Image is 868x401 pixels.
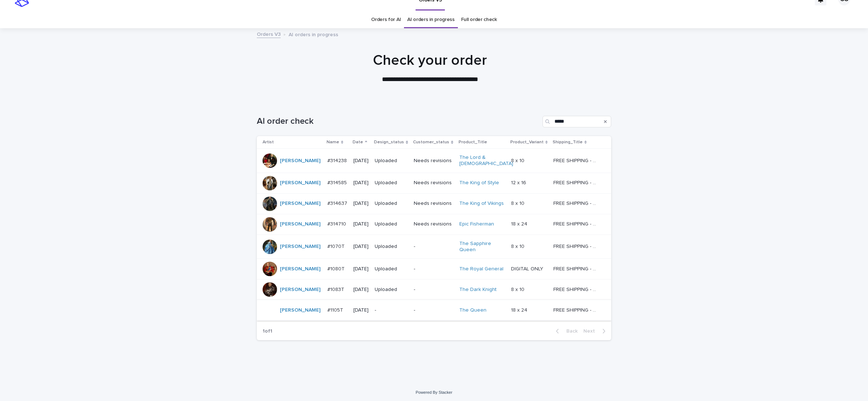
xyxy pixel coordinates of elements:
tr: [PERSON_NAME] #1105T#1105T [DATE]--The Queen 18 x 2418 x 24 FREE SHIPPING - preview in 1-2 busine... [257,300,611,321]
a: [PERSON_NAME] [280,221,320,227]
p: AI orders in progress [289,30,338,38]
p: - [414,266,453,272]
a: [PERSON_NAME] [280,200,320,207]
span: Back [562,329,578,334]
span: Next [583,329,599,334]
p: Uploaded [375,200,408,207]
a: The Lord & [DEMOGRAPHIC_DATA] [459,155,513,167]
p: FREE SHIPPING - preview in 1-2 business days, after your approval delivery will take 5-10 b.d. [553,178,600,186]
p: [DATE] [353,287,369,293]
a: Full order check [461,11,497,28]
p: Needs revisions [414,158,453,164]
a: [PERSON_NAME] [280,307,320,313]
p: FREE SHIPPING - preview in 1-2 business days, after your approval delivery will take 5-10 b.d. [553,220,600,227]
p: #1105T [327,306,345,313]
button: Next [580,328,611,334]
p: Needs revisions [414,180,453,186]
h1: Check your order [253,52,607,69]
p: Needs revisions [414,200,453,207]
p: [DATE] [353,200,369,207]
p: [DATE] [353,307,369,313]
p: FREE SHIPPING - preview in 1-2 business days, after your approval delivery will take 5-10 b.d. [553,242,600,250]
tr: [PERSON_NAME] #1070T#1070T [DATE]Uploaded-The Sapphire Queen 8 x 108 x 10 FREE SHIPPING - preview... [257,235,611,259]
p: Product_Title [459,138,487,146]
p: Uploaded [375,244,408,250]
a: [PERSON_NAME] [280,287,320,293]
p: #1083T [327,285,346,293]
p: FREE SHIPPING - preview in 1-2 business days, after your approval delivery will take 5-10 b.d. [553,199,600,207]
p: - [414,307,453,313]
p: [DATE] [353,266,369,272]
button: Back [550,328,580,334]
p: #314710 [327,220,348,227]
input: Search [542,116,611,127]
tr: [PERSON_NAME] #314585#314585 [DATE]UploadedNeeds revisionsThe King of Style 12 x 1612 x 16 FREE S... [257,173,611,193]
p: [DATE] [353,244,369,250]
a: The Royal General [459,266,503,272]
p: Shipping_Title [553,138,583,146]
p: FREE SHIPPING - preview in 1-2 business days, after your approval delivery will take 5-10 b.d. [553,306,600,313]
a: The Queen [459,307,486,313]
a: The Dark Knight [459,287,497,293]
p: - [375,307,408,313]
p: FREE SHIPPING - preview in 1-2 business days, after your approval delivery will take 5-10 b.d. [553,156,600,164]
p: Design_status [374,138,404,146]
p: #314585 [327,178,348,186]
tr: [PERSON_NAME] #314710#314710 [DATE]UploadedNeeds revisionsEpic Fisherman 18 x 2418 x 24 FREE SHIP... [257,214,611,235]
p: Uploaded [375,158,408,164]
a: Orders for AI [371,11,401,28]
p: FREE SHIPPING - preview in 1-2 business days, after your approval delivery will take 5-10 b.d. [553,285,600,293]
a: [PERSON_NAME] [280,158,320,164]
tr: [PERSON_NAME] #1080T#1080T [DATE]Uploaded-The Royal General DIGITAL ONLYDIGITAL ONLY FREE SHIPPIN... [257,259,611,279]
a: The Sapphire Queen [459,241,505,253]
tr: [PERSON_NAME] #314637#314637 [DATE]UploadedNeeds revisionsThe King of Vikings 8 x 108 x 10 FREE S... [257,193,611,214]
p: [DATE] [353,158,369,164]
a: Orders V3 [257,30,281,38]
p: #1080T [327,265,346,272]
p: Uploaded [375,287,408,293]
p: Customer_status [413,138,449,146]
p: 8 x 10 [511,156,526,164]
p: 18 x 24 [511,306,529,313]
tr: [PERSON_NAME] #314238#314238 [DATE]UploadedNeeds revisionsThe Lord & [DEMOGRAPHIC_DATA] 8 x 108 x... [257,149,611,173]
p: Product_Variant [510,138,544,146]
p: - [414,287,453,293]
p: 12 x 16 [511,178,528,186]
a: [PERSON_NAME] [280,244,320,250]
a: [PERSON_NAME] [280,180,320,186]
p: 18 x 24 [511,220,529,227]
a: Epic Fisherman [459,221,494,227]
p: 1 of 1 [257,322,278,340]
p: [DATE] [353,180,369,186]
p: [DATE] [353,221,369,227]
p: 8 x 10 [511,199,526,207]
p: Needs revisions [414,221,453,227]
p: Name [327,138,339,146]
a: The King of Style [459,180,499,186]
p: Artist [263,138,274,146]
p: DIGITAL ONLY [511,265,545,272]
p: Date [353,138,363,146]
p: FREE SHIPPING - preview in 1-2 business days, after your approval delivery will take 5-10 b.d. [553,265,600,272]
a: Powered By Stacker [416,390,452,394]
p: #1070T [327,242,346,250]
p: 8 x 10 [511,285,526,293]
a: The King of Vikings [459,200,504,207]
p: Uploaded [375,180,408,186]
p: Uploaded [375,221,408,227]
h1: AI order check [257,116,540,127]
p: #314637 [327,199,349,207]
p: - [414,244,453,250]
p: Uploaded [375,266,408,272]
p: #314238 [327,156,348,164]
a: [PERSON_NAME] [280,266,320,272]
p: 8 x 10 [511,242,526,250]
tr: [PERSON_NAME] #1083T#1083T [DATE]Uploaded-The Dark Knight 8 x 108 x 10 FREE SHIPPING - preview in... [257,279,611,300]
a: AI orders in progress [407,11,455,28]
